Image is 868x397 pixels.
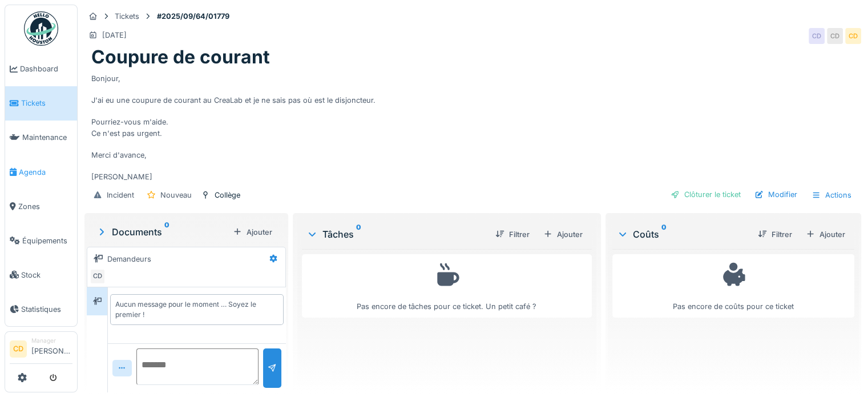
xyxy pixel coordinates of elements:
div: Modifier [750,187,802,202]
div: Tâches [306,227,486,241]
a: Agenda [5,155,77,189]
div: CD [90,268,106,284]
div: Bonjour, J'ai eu une coupure de courant au CreaLab et je ne sais pas où est le disjoncteur. Pourr... [91,69,854,183]
sup: 0 [661,227,667,241]
div: Actions [806,187,857,203]
div: Pas encore de coûts pour ce ticket [620,259,847,312]
div: Incident [107,190,134,200]
div: Ajouter [539,227,587,242]
div: Demandeurs [107,254,151,264]
img: Badge_color-CXgf-gQk.svg [24,11,58,46]
strong: #2025/09/64/01779 [152,11,234,22]
div: Collège [215,190,240,200]
div: CD [827,28,843,44]
span: Équipements [22,235,72,246]
span: Zones [18,201,72,212]
div: Documents [96,225,228,239]
div: CD [809,28,825,44]
sup: 0 [356,227,361,241]
a: Zones [5,189,77,223]
a: Tickets [5,86,77,121]
a: Statistiques [5,292,77,326]
a: Stock [5,258,77,292]
a: Dashboard [5,52,77,86]
div: Nouveau [160,190,192,200]
div: CD [845,28,861,44]
div: Aucun message pour le moment … Soyez le premier ! [115,299,278,320]
div: Coûts [617,227,749,241]
a: CD Manager[PERSON_NAME] [10,336,72,364]
div: Filtrer [491,227,534,242]
div: Filtrer [753,227,797,242]
div: Manager [31,336,72,345]
div: [DATE] [102,30,127,41]
li: [PERSON_NAME] [31,336,72,361]
sup: 0 [164,225,169,239]
span: Agenda [19,167,72,178]
span: Statistiques [21,304,72,315]
a: Équipements [5,223,77,258]
span: Dashboard [20,63,72,74]
span: Stock [21,270,72,280]
li: CD [10,340,27,358]
div: Tickets [115,11,139,22]
h1: Coupure de courant [91,46,270,68]
div: Ajouter [801,227,850,242]
div: Pas encore de tâches pour ce ticket. Un petit café ? [309,259,584,312]
div: Ajouter [228,224,277,240]
span: Tickets [21,98,72,109]
div: Clôturer le ticket [666,187,745,202]
span: Maintenance [22,132,72,143]
a: Maintenance [5,121,77,155]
